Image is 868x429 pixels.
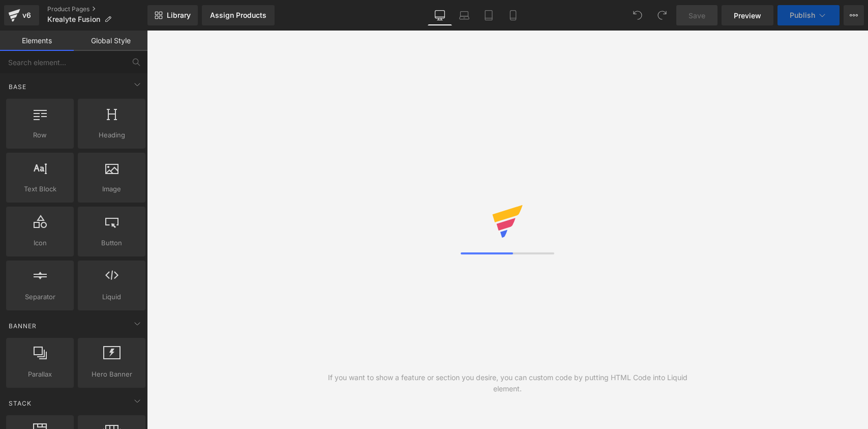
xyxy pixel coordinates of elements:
a: Mobile [501,5,525,25]
a: Product Pages [47,5,147,13]
div: If you want to show a feature or section you desire, you can custom code by putting HTML Code int... [327,372,688,394]
a: v6 [4,5,39,25]
span: Heading [81,130,142,140]
button: Undo [627,5,648,25]
span: Banner [8,321,38,331]
span: Separator [9,292,71,302]
button: Publish [777,5,840,25]
a: Desktop [428,5,452,25]
a: Preview [722,5,773,25]
span: Library [167,11,191,20]
span: Icon [9,238,71,248]
a: Global Style [74,31,147,51]
a: Tablet [476,5,501,25]
span: Parallax [9,369,71,380]
span: Button [81,238,142,248]
span: Liquid [81,292,142,302]
span: Image [81,184,142,194]
span: Hero Banner [81,369,142,380]
span: Publish [790,11,815,19]
span: Krealyte Fusion [47,15,100,23]
button: Redo [652,5,672,25]
a: New Library [147,5,198,25]
span: Text Block [9,184,71,194]
span: Base [8,82,27,92]
div: v6 [20,9,33,22]
span: Save [689,10,705,21]
span: Preview [734,10,761,21]
span: Row [9,130,71,140]
button: More [844,5,864,25]
div: Assign Products [210,11,266,19]
span: Stack [8,398,33,408]
a: Laptop [452,5,476,25]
